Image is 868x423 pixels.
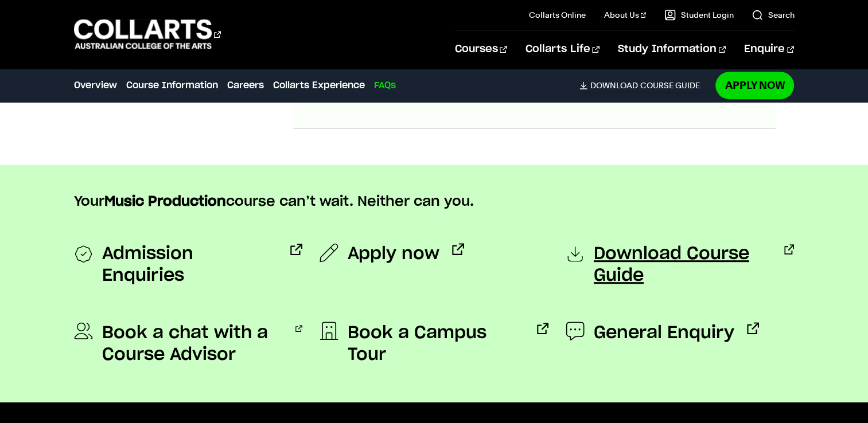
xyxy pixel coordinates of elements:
[618,30,726,68] a: Study Information
[590,80,637,91] span: Download
[566,322,759,344] a: General Enquiry
[374,79,396,92] a: FAQs
[320,322,548,366] a: Book a Campus Tour
[273,79,365,92] a: Collarts Experience
[74,18,221,50] div: Go to homepage
[348,322,524,366] span: Book a Campus Tour
[752,9,794,21] a: Search
[664,9,733,21] a: Student Login
[348,243,439,265] span: Apply now
[455,30,507,68] a: Courses
[74,243,303,287] a: Admission Enquiries
[566,243,795,287] a: Download Course Guide
[74,193,795,211] p: Your course can’t wait. Neither can you.
[104,195,226,209] strong: Music Production
[74,322,303,366] a: Book a chat with a Course Advisor
[126,79,218,92] a: Course Information
[102,243,278,287] span: Admission Enquiries
[320,243,464,265] a: Apply now
[594,322,734,344] span: General Enquiry
[579,80,709,91] a: DownloadCourse Guide
[102,322,283,366] span: Book a chat with a Course Advisor
[715,72,794,99] a: Apply Now
[594,243,772,287] span: Download Course Guide
[604,9,647,21] a: About Us
[529,9,586,21] a: Collarts Online
[227,79,264,92] a: Careers
[526,30,600,68] a: Collarts Life
[74,79,117,92] a: Overview
[744,30,794,68] a: Enquire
